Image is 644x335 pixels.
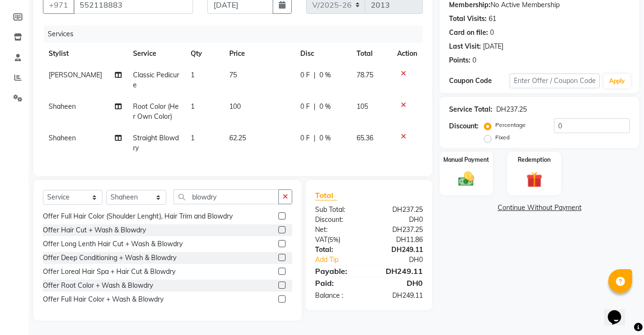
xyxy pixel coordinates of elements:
th: Qty [185,43,224,64]
div: 0 [490,28,494,38]
div: DH237.25 [369,225,430,235]
div: Offer Full Hair Color (Shoulder Lenght), Hair Trim and Blowdry [43,211,233,221]
div: Card on file: [449,28,488,38]
div: Last Visit: [449,42,481,52]
button: Apply [603,74,631,88]
div: Offer Loreal Hair Spa + Hair Cut & Blowdry [43,267,175,277]
div: Discount: [449,121,479,131]
div: Coupon Code [449,76,509,86]
span: 0 F [300,70,310,80]
span: Shaheen [49,134,76,142]
th: Service [127,43,185,64]
th: Total [351,43,391,64]
input: Search or Scan [174,189,279,204]
div: [DATE] [483,42,503,52]
div: Total Visits: [449,14,487,24]
div: Points: [449,55,470,65]
div: Offer Full Hair Color + Wash & Blowdry [43,294,164,304]
div: 61 [489,14,496,24]
span: Classic Pedicure [133,71,179,89]
div: ( ) [308,235,369,245]
span: 0 % [319,102,331,112]
div: Sub Total: [308,205,369,215]
th: Action [391,43,423,64]
input: Enter Offer / Coupon Code [510,73,600,88]
div: DH0 [369,215,430,225]
div: DH0 [369,277,430,289]
label: Fixed [495,133,510,142]
label: Redemption [518,156,551,164]
a: Add Tip [308,255,379,265]
iframe: chat widget [604,297,634,325]
div: Discount: [308,215,369,225]
span: 65.36 [357,134,373,142]
th: Price [224,43,294,64]
div: Balance : [308,291,369,301]
label: Percentage [495,121,526,129]
span: 105 [357,102,368,111]
span: 78.75 [357,71,373,79]
div: DH249.11 [369,265,430,277]
div: DH11.86 [369,235,430,245]
div: DH0 [379,255,430,265]
span: VAT [315,235,327,244]
div: Total: [308,245,369,255]
div: Services [44,25,430,43]
span: 75 [229,71,237,79]
a: Continue Without Payment [441,203,637,213]
span: | [314,133,316,143]
span: 0 % [319,133,331,143]
span: | [314,102,316,112]
th: Stylist [43,43,127,64]
span: Shaheen [49,102,76,111]
div: DH249.11 [369,245,430,255]
span: Straight Blowdry [133,134,179,152]
span: | [314,70,316,80]
div: Payable: [308,265,369,277]
div: DH249.11 [369,291,430,301]
div: Service Total: [449,105,492,115]
label: Manual Payment [443,156,489,164]
div: Offer Deep Conditioning + Wash & Blowdry [43,253,176,263]
div: Offer Hair Cut + Wash & Blowdry [43,225,146,235]
span: 0 F [300,102,310,112]
div: DH237.25 [496,105,527,115]
span: [PERSON_NAME] [49,71,102,79]
div: Offer Root Color + Wash & Blowdry [43,281,153,291]
span: 0 % [319,70,331,80]
span: 0 F [300,133,310,143]
span: Root Color (Her Own Color) [133,102,179,121]
span: 62.25 [229,134,246,142]
span: 1 [191,134,194,142]
img: _gift.svg [521,170,547,189]
span: 1 [191,102,194,111]
div: Paid: [308,277,369,289]
span: 1 [191,71,194,79]
div: Net: [308,225,369,235]
div: Offer Long Lenth Hair Cut + Wash & Blowdry [43,239,183,249]
th: Disc [295,43,351,64]
div: 0 [472,55,476,65]
span: 100 [229,102,241,111]
div: DH237.25 [369,205,430,215]
span: 5% [329,236,338,243]
span: Total [315,190,337,200]
img: _cash.svg [453,170,479,188]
